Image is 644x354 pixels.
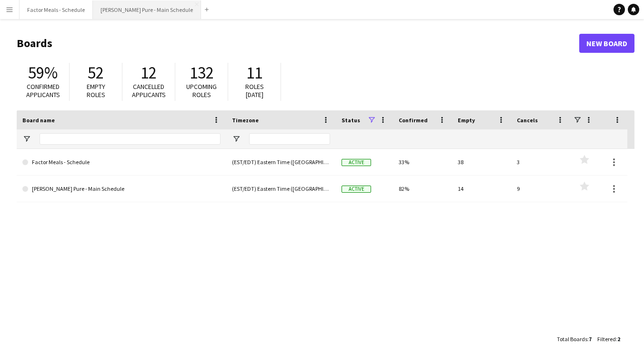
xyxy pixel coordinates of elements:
span: Timezone [232,117,259,124]
div: 82% [393,176,452,202]
span: Active [342,186,371,193]
span: Cancels [517,117,538,124]
h1: Boards [17,36,579,50]
span: Upcoming roles [186,82,217,99]
span: Roles [DATE] [245,82,264,99]
span: 132 [190,62,214,83]
button: Factor Meals - Schedule [20,0,93,19]
a: Factor Meals - Schedule [22,149,221,176]
div: 3 [511,149,570,175]
span: Confirmed [399,117,428,124]
div: (EST/EDT) Eastern Time ([GEOGRAPHIC_DATA] & [GEOGRAPHIC_DATA]) [226,176,336,202]
div: 9 [511,176,570,202]
a: New Board [579,34,634,53]
span: Filtered [597,335,616,343]
button: [PERSON_NAME] Pure - Main Schedule [93,0,201,19]
div: 33% [393,149,452,175]
span: Empty [458,117,475,124]
a: [PERSON_NAME] Pure - Main Schedule [22,176,221,202]
div: : [597,330,620,348]
span: Confirmed applicants [26,82,60,99]
span: Total Boards [557,335,587,343]
span: 59% [28,62,58,83]
div: 38 [452,149,511,175]
span: 2 [617,335,620,343]
span: Status [342,117,360,124]
button: Open Filter Menu [22,135,31,143]
button: Open Filter Menu [232,135,241,143]
span: Empty roles [87,82,105,99]
span: 52 [88,62,104,83]
span: Active [342,159,371,166]
div: (EST/EDT) Eastern Time ([GEOGRAPHIC_DATA] & [GEOGRAPHIC_DATA]) [226,149,336,175]
span: Cancelled applicants [132,82,166,99]
input: Board name Filter Input [40,133,221,145]
span: 7 [589,335,592,343]
div: 14 [452,176,511,202]
input: Timezone Filter Input [249,133,330,145]
span: 11 [246,62,262,83]
span: Board name [22,117,55,124]
span: 12 [141,62,157,83]
div: : [557,330,592,348]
